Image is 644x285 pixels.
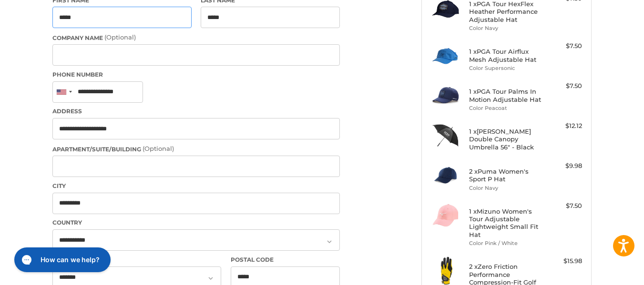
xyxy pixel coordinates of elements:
[544,121,582,131] div: $12.12
[469,48,542,63] h4: 1 x PGA Tour Airflux Mesh Adjustable Hat
[469,64,542,72] li: Color Supersonic
[544,201,582,211] div: $7.50
[104,33,136,41] small: (Optional)
[544,161,582,171] div: $9.98
[10,244,113,275] iframe: Gorgias live chat messenger
[469,239,542,247] li: Color Pink / White
[469,128,542,151] h4: 1 x [PERSON_NAME] Double Canopy Umbrella 56" - Black
[544,256,582,266] div: $15.98
[143,145,174,152] small: (Optional)
[52,218,340,227] label: Country
[52,182,340,190] label: City
[544,81,582,91] div: $7.50
[52,144,340,154] label: Apartment/Suite/Building
[469,104,542,112] li: Color Peacoat
[52,256,221,264] label: State/Province
[52,107,340,116] label: Address
[544,41,582,51] div: $7.50
[469,207,542,238] h4: 1 x Mizuno Women's Tour Adjustable Lightweight Small Fit Hat
[469,24,542,32] li: Color Navy
[52,33,340,42] label: Company Name
[231,256,340,264] label: Postal Code
[469,88,542,103] h4: 1 x PGA Tour Palms In Motion Adjustable Hat
[52,70,340,79] label: Phone Number
[469,184,542,192] li: Color Navy
[469,167,542,183] h4: 2 x Puma Women's Sport P Hat
[53,82,75,102] div: United States: +1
